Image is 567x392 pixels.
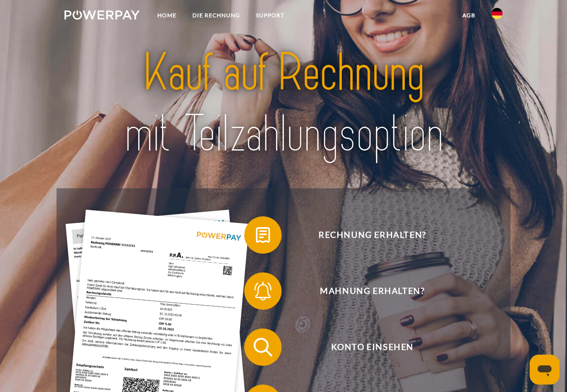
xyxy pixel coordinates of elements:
[149,7,184,24] a: Home
[258,216,487,254] span: Rechnung erhalten?
[258,272,487,310] span: Mahnung erhalten?
[184,7,248,24] a: DIE RECHNUNG
[530,355,560,385] iframe: Schaltfläche zum Öffnen des Messaging-Fensters
[251,223,275,247] img: qb_bill.svg
[244,216,487,254] button: Rechnung erhalten?
[251,335,275,359] img: qb_search.svg
[64,10,140,20] img: logo-powerpay-white.svg
[248,7,292,24] a: SUPPORT
[258,328,487,366] span: Konto einsehen
[454,7,483,24] a: agb
[251,279,275,303] img: qb_bell.svg
[244,328,487,366] button: Konto einsehen
[244,272,487,310] button: Mahnung erhalten?
[86,39,481,168] img: title-powerpay_de.svg
[491,8,503,19] img: de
